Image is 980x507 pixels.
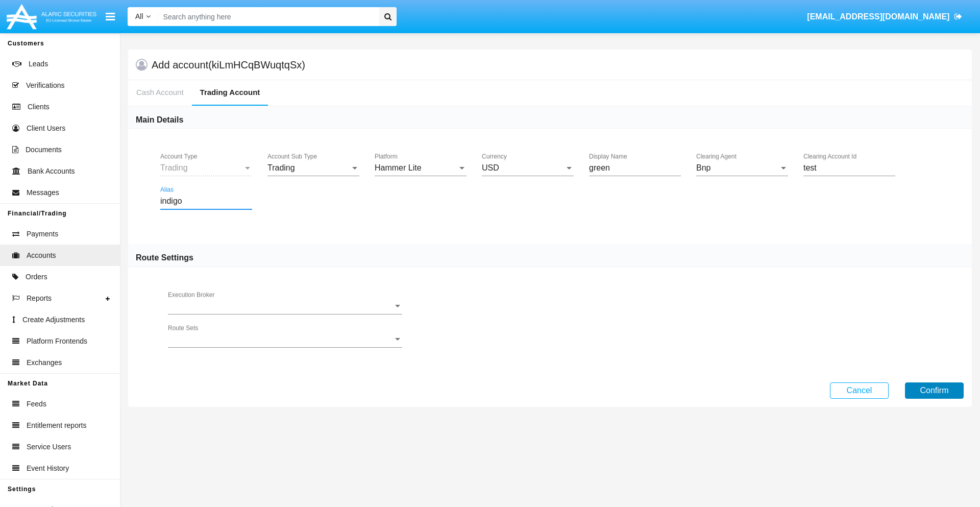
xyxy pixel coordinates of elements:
[128,11,158,22] a: All
[136,114,183,126] h6: Main Details
[168,302,393,311] span: Execution Broker
[802,3,967,31] a: [EMAIL_ADDRESS][DOMAIN_NAME]
[27,336,87,347] span: Platform Frontends
[905,382,964,399] button: Confirm
[27,229,58,239] span: Payments
[696,163,710,172] span: Bnp
[267,163,295,172] span: Trading
[807,12,949,21] span: [EMAIL_ADDRESS][DOMAIN_NAME]
[136,252,193,263] h6: Route Settings
[27,399,46,409] span: Feeds
[5,2,98,32] img: Logo image
[26,144,62,155] span: Documents
[482,163,499,172] span: USD
[27,293,52,304] span: Reports
[27,442,71,452] span: Service Users
[27,420,87,431] span: Entitlement reports
[27,123,65,134] span: Client Users
[26,80,64,91] span: Verifications
[152,61,305,69] h5: Add account (kiLmHCqBWuqtqSx)
[29,59,48,69] span: Leads
[27,463,69,474] span: Event History
[830,382,889,399] button: Cancel
[160,163,188,172] span: Trading
[27,187,59,198] span: Messages
[135,12,143,20] span: All
[28,166,75,177] span: Bank Accounts
[375,163,422,172] span: Hammer Lite
[158,7,376,26] input: Search
[168,335,393,344] span: Route Sets
[28,102,50,112] span: Clients
[27,250,56,261] span: Accounts
[26,272,47,282] span: Orders
[27,357,62,368] span: Exchanges
[22,315,85,325] span: Create Adjustments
